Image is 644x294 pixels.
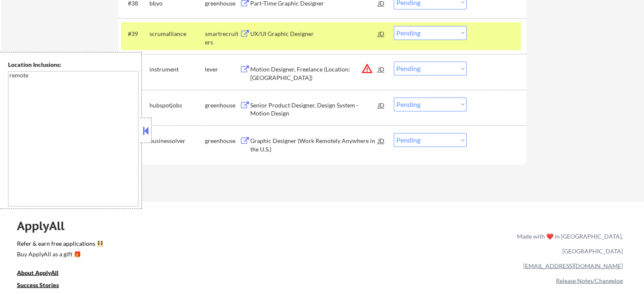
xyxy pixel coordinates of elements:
u: About ApplyAll [17,269,58,276]
div: JD [377,61,386,77]
div: JD [377,26,386,41]
div: JD [377,133,386,148]
div: Motion Designer, Freelance (Location: [GEOGRAPHIC_DATA]) [250,65,378,82]
div: UX/UI Graphic Designer [250,30,378,38]
div: smartrecruiters [205,30,240,46]
a: Refer & earn free applications 👯‍♀️ [17,240,340,249]
div: Location Inclusions: [8,60,138,69]
a: [EMAIL_ADDRESS][DOMAIN_NAME] [523,262,623,269]
div: Senior Product Designer, Design System - Motion Design [250,101,378,118]
div: Made with ❤️ in [GEOGRAPHIC_DATA], [GEOGRAPHIC_DATA] [514,228,623,258]
a: Buy ApplyAll as a gift 🎁 [17,249,102,260]
div: Buy ApplyAll as a gift 🎁 [17,251,102,257]
a: Success Stories [17,280,70,291]
div: instrument [149,65,205,74]
div: ApplyAll [17,218,74,233]
button: warning_amber [361,63,373,74]
div: greenhouse [205,137,240,145]
div: greenhouse [205,101,240,110]
div: #39 [128,30,143,38]
div: JD [377,97,386,113]
u: Success Stories [17,281,59,288]
div: lever [205,65,240,74]
a: Release Notes/Changelog [556,277,623,284]
div: Graphic Designer (Work Remotely Anywhere in the U.S.) [250,137,378,153]
div: scrumalliance [149,30,205,38]
a: About ApplyAll [17,268,70,278]
div: businessolver [149,137,205,145]
div: hubspotjobs [149,101,205,110]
